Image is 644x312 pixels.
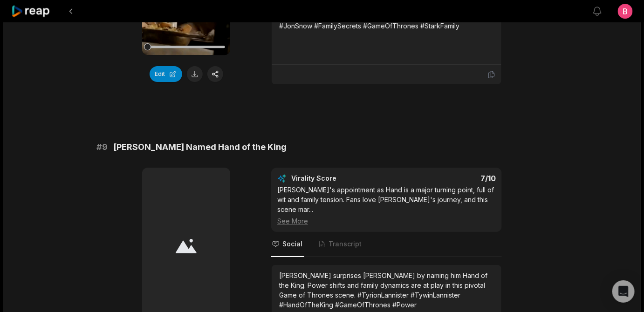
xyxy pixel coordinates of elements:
span: Social [282,239,302,249]
div: Open Intercom Messenger [612,280,635,303]
div: [PERSON_NAME]'s appointment as Hand is a major turning point, full of wit and family tension. Fan... [277,185,496,226]
span: [PERSON_NAME] Named Hand of the King [113,141,287,154]
span: # 9 [96,141,108,154]
nav: Tabs [271,232,502,257]
div: [PERSON_NAME] surprises [PERSON_NAME] by naming him Hand of the King. Power shifts and family dyn... [279,271,494,310]
div: Virality Score [291,174,391,183]
span: Transcript [329,239,362,249]
button: Edit [150,66,182,82]
div: 7 /10 [396,174,496,183]
div: See More [277,216,496,226]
